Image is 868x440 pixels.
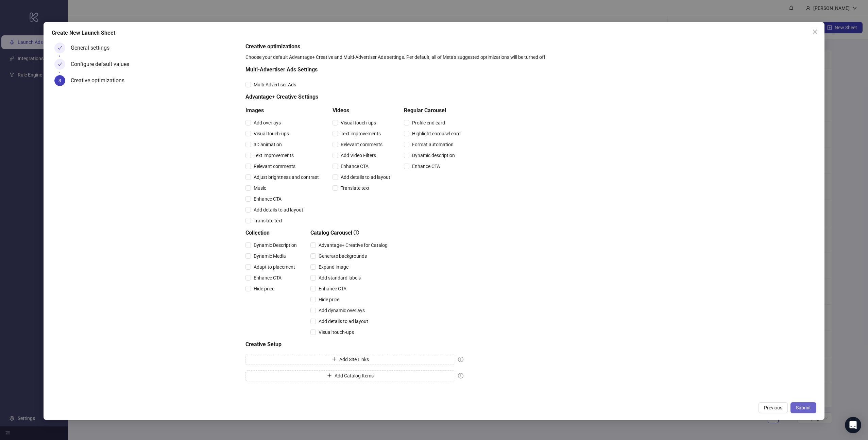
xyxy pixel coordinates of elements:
h5: Creative Setup [245,340,463,349]
button: Previous [759,402,788,413]
span: Dynamic Description [251,241,300,249]
h5: Creative optimizations [245,43,814,51]
span: Format automation [409,141,456,148]
span: Add details to ad layout [338,173,393,181]
button: Close [810,26,820,37]
span: Dynamic Media [251,252,289,260]
span: Enhance CTA [409,163,443,170]
h5: Videos [333,106,393,115]
span: Enhance CTA [338,163,371,170]
span: Profile end card [409,119,448,126]
span: close [812,29,818,34]
span: Add standard labels [316,274,363,282]
span: Add Site Links [339,357,369,362]
button: Add Catalog Items [245,370,455,381]
span: Visual touch-ups [316,328,357,336]
div: Open Intercom Messenger [845,417,861,433]
span: Relevant comments [338,141,385,148]
span: Advantage+ Creative for Catalog [316,241,390,249]
span: check [57,46,62,50]
span: Add dynamic overlays [316,307,368,314]
span: Music [251,184,269,192]
span: Expand image [316,263,351,271]
h5: Multi-Advertiser Ads Settings [245,66,463,74]
span: Highlight carousel card [409,130,463,137]
div: Creative optimizations [71,75,130,86]
div: General settings [71,43,115,53]
span: info-circle [354,230,359,235]
button: Add Site Links [245,354,455,365]
span: Enhance CTA [251,195,284,203]
span: Relevant comments [251,163,298,170]
span: Previous [764,405,782,410]
span: plus [327,373,332,378]
span: Visual touch-ups [338,119,379,126]
span: Translate text [251,217,285,224]
span: 3D animation [251,141,285,148]
div: Choose your default Advantage+ Creative and Multi-Advertiser Ads settings. Per default, all of Me... [245,53,814,61]
h5: Collection [245,229,300,237]
span: Adapt to placement [251,263,298,271]
div: Create New Launch Sheet [52,29,817,37]
span: Enhance CTA [251,274,284,282]
span: Dynamic description [409,152,458,159]
h5: Advantage+ Creative Settings [245,93,463,101]
span: 3 [58,78,61,83]
div: Configure default values [71,59,135,70]
span: Add details to ad layout [251,206,306,214]
span: exclamation-circle [458,357,463,362]
span: plus [332,357,337,361]
span: Add details to ad layout [316,318,371,325]
span: Adjust brightness and contrast [251,173,322,181]
span: check [57,62,62,67]
h5: Images [245,106,322,115]
span: Add Catalog Items [335,373,374,378]
span: Hide price [316,296,342,303]
span: Translate text [338,184,372,192]
h5: Catalog Carousel [310,229,390,237]
span: Hide price [251,285,277,292]
span: Text improvements [251,152,296,159]
span: Visual touch-ups [251,130,292,137]
span: Generate backgrounds [316,252,370,260]
span: Multi-Advertiser Ads [251,81,299,88]
span: Add Video Filters [338,152,379,159]
span: Enhance CTA [316,285,349,292]
button: Submit [790,402,816,413]
span: Add overlays [251,119,284,126]
h5: Regular Carousel [404,106,463,115]
span: Submit [796,405,811,410]
span: exclamation-circle [458,373,463,378]
span: Text improvements [338,130,384,137]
